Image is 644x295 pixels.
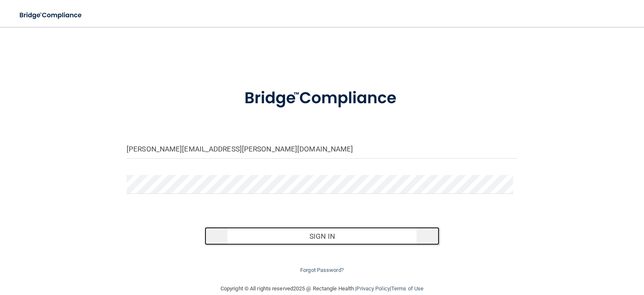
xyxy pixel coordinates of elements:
a: Forgot Password? [300,267,344,273]
button: Sign In [205,227,439,245]
img: bridge_compliance_login_screen.278c3ca4.svg [228,77,417,120]
input: Email [127,140,517,159]
a: Terms of Use [391,285,423,292]
iframe: Drift Widget Chat Controller [499,251,634,285]
a: Privacy Policy [356,285,390,292]
img: bridge_compliance_login_screen.278c3ca4.svg [13,7,90,24]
